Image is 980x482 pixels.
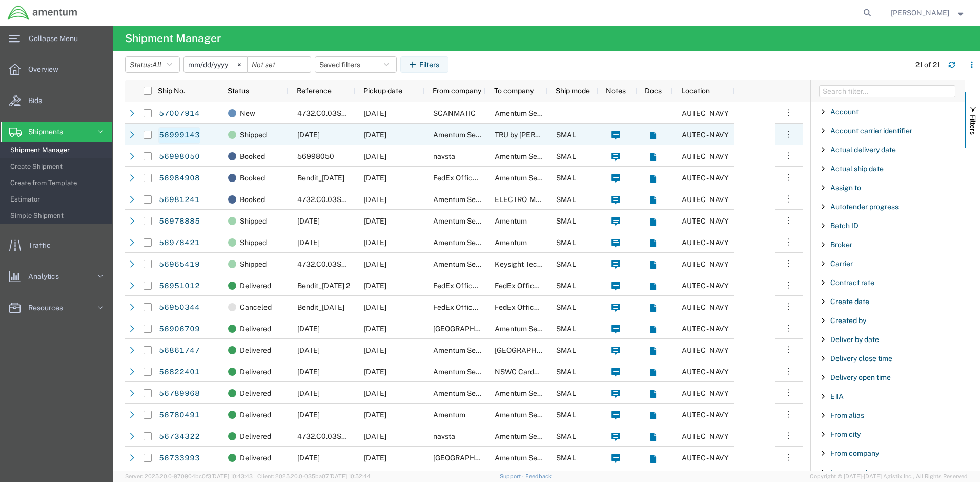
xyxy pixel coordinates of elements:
[297,282,350,290] span: Bendit_9-26-2025 2
[158,149,200,165] a: 56998050
[364,282,386,290] span: 09/26/2025
[682,303,729,311] span: AUTEC - NAVY
[682,131,729,139] span: AUTEC - NAVY
[364,325,386,333] span: 09/23/2025
[495,303,602,311] span: FedEx Office Print & Ship Center
[556,238,576,247] span: SMAL
[240,361,271,383] span: Delivered
[364,152,386,160] span: 10/02/2025
[682,260,729,268] span: AUTEC - NAVY
[556,282,576,290] span: SMAL
[240,383,271,404] span: Delivered
[1,297,112,318] a: Resources
[240,189,265,210] span: Booked
[606,87,626,95] span: Notes
[830,392,844,400] span: ETA
[830,411,864,419] span: From alias
[819,85,955,97] input: Filter Columns Input
[297,411,320,419] span: 10SEPT2025
[433,152,455,160] span: navsta
[682,389,729,397] span: AUTEC - NAVY
[240,404,271,426] span: Delivered
[433,432,455,440] span: navsta
[364,454,386,462] span: 09/05/2025
[682,325,729,333] span: AUTEC - NAVY
[830,316,866,325] span: Created by
[495,152,571,160] span: Amentum Services, Inc.
[433,282,540,290] span: FedEx Office Print & Ship Center
[28,122,70,142] span: Shipments
[297,303,344,311] span: Bendit_9-26-2025
[211,473,253,479] span: [DATE] 10:43:43
[364,303,386,311] span: 09/26/2025
[682,282,729,290] span: AUTEC - NAVY
[158,170,200,187] a: 56984908
[433,346,510,354] span: Amentum Services, Inc.
[433,195,510,204] span: Amentum Services, Inc.
[830,449,879,457] span: From company
[158,87,185,95] span: Ship No.
[682,454,729,462] span: AUTEC - NAVY
[830,297,869,306] span: Create date
[29,28,85,49] span: Collapse Menu
[363,87,402,95] span: Pickup date
[10,189,105,210] span: Estimator
[297,432,416,440] span: 4732.C0.03SL.14090100.880E0110
[152,61,161,69] span: All
[495,368,553,376] span: NSWC Carderock
[7,5,78,21] img: logo
[364,131,386,139] span: 10/01/2025
[830,146,896,154] span: Actual delivery date
[297,454,320,462] span: 05SEPT25
[682,368,729,376] span: AUTEC - NAVY
[28,59,66,79] span: Overview
[495,195,613,204] span: ELECTRO-METRICS CORPORATION
[1,235,112,255] a: Traffic
[28,90,49,111] span: Bids
[240,275,271,296] span: Delivered
[495,174,571,182] span: Amentum Services, Inc.
[158,321,200,337] a: 56906709
[556,346,576,354] span: SMAL
[240,318,271,339] span: Delivered
[364,260,386,268] span: 10/01/2025
[433,325,506,333] span: Naval Station Newport
[1,90,112,111] a: Bids
[556,217,576,225] span: SMAL
[811,102,965,471] div: Filter List 66 Filters
[364,195,386,204] span: 10/02/2025
[297,109,416,117] span: 4732.C0.03SL.14090100.880E0110
[433,109,476,117] span: SCANMATIC
[10,140,105,160] span: Shipment Manager
[1,266,112,287] a: Analytics
[830,278,874,287] span: Contract rate
[240,146,265,167] span: Booked
[433,174,540,182] span: FedEx Office Print & Ship Center
[297,325,320,333] span: 23SEPT2025
[830,259,853,268] span: Carrier
[1,59,112,79] a: Overview
[682,432,729,440] span: AUTEC - NAVY
[364,411,386,419] span: 09/10/2025
[830,335,879,344] span: Deliver by date
[969,115,977,135] span: Filters
[315,56,397,73] button: Saved filters
[433,368,510,376] span: Amentum Services, Inc.
[495,260,569,268] span: Keysight Technologies
[248,57,311,72] input: Not set
[240,296,272,318] span: Canceled
[433,411,465,419] span: Amentum
[10,206,105,226] span: Simple Shipment
[240,447,271,469] span: Delivered
[830,165,884,173] span: Actual ship date
[364,174,386,182] span: 10/03/2025
[495,109,571,117] span: Amentum Services, Inc.
[329,473,371,479] span: [DATE] 10:52:44
[556,368,576,376] span: SMAL
[830,354,892,363] span: Delivery close time
[125,473,253,479] span: Server: 2025.20.0-970904bc0f3
[682,238,729,247] span: AUTEC - NAVY
[495,282,602,290] span: FedEx Office Print & Ship Center
[830,240,852,249] span: Broker
[257,473,371,479] span: Client: 2025.20.0-035ba07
